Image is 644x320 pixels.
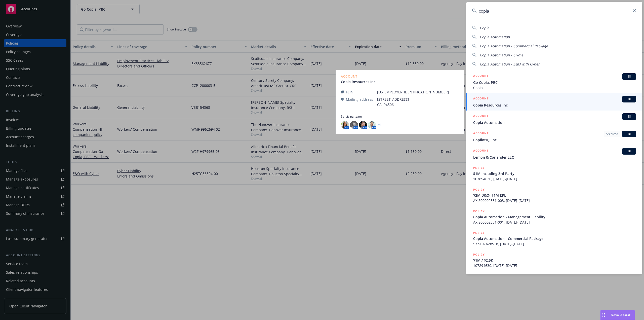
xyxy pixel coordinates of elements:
h5: POLICY [473,230,485,235]
span: Copia Automation [473,120,636,125]
span: CopilotIQ, Inc. [473,137,636,143]
h5: ACCOUNT [473,113,489,119]
a: ACCOUNTBICopia Resources Inc [466,93,642,111]
span: 107894630, [DATE]-[DATE] [473,263,636,268]
span: BI [624,132,634,136]
span: $1M / $2.5K [473,258,636,263]
span: BI [624,74,634,79]
span: Copia Automation [480,34,510,39]
a: POLICYCopia Automation - Commercial Package57 SBA AZ8ST8, [DATE]-[DATE] [466,228,642,249]
a: POLICY$1M / $2.5K107894630, [DATE]-[DATE] [466,249,642,271]
span: BI [624,97,634,101]
a: ACCOUNTBICopia Automation [466,111,642,128]
span: Copia Resources Inc [473,102,636,108]
span: Lemon & Coriander LLC [473,155,636,160]
a: ACCOUNTBIGo Copia, PBCCopia [466,70,642,93]
span: Copia Automation - Commercial Package [473,236,636,241]
span: Archived [606,132,618,136]
span: Copia [480,25,489,30]
h5: POLICY [473,209,485,214]
h5: POLICY [473,165,485,170]
span: 107894630, [DATE]-[DATE] [473,176,636,182]
a: ACCOUNTBILemon & Coriander LLC [466,145,642,163]
a: ACCOUNTArchivedBICopilotIQ, Inc. [466,128,642,145]
h5: ACCOUNT [473,131,489,137]
h5: ACCOUNT [473,73,489,79]
span: $1M Including 3rd Party [473,171,636,176]
h5: ACCOUNT [473,148,489,154]
span: Copia Automation - Commercial Package [480,44,548,48]
span: Go Copia, PBC [473,80,636,85]
span: Copia [473,85,636,90]
h5: ACCOUNT [473,96,489,102]
a: POLICY$1M Including 3rd Party107894630, [DATE]-[DATE] [466,163,642,184]
a: POLICYCopia Automation - Management LiabilityAXIS00002531-001, [DATE]-[DATE] [466,206,642,228]
span: BI [624,114,634,119]
span: AXIS00002531-003, [DATE]-[DATE] [473,198,636,203]
span: AXIS00002531-001, [DATE]-[DATE] [473,220,636,225]
button: Nova Assist [600,310,635,320]
span: Copia Automation - Crime [480,53,523,57]
a: POLICY$2M D&O- $1M EPLAXIS00002531-003, [DATE]-[DATE] [466,184,642,206]
span: $2M D&O- $1M EPL [473,193,636,198]
span: Nova Assist [611,313,631,317]
span: BI [624,149,634,154]
h5: POLICY [473,252,485,257]
span: Copia Automation - Management Liability [473,214,636,220]
span: Copia Automation - E&O with Cyber [480,62,540,66]
input: Search... [466,2,642,20]
h5: POLICY [473,187,485,192]
span: 57 SBA AZ8ST8, [DATE]-[DATE] [473,241,636,246]
div: Drag to move [600,310,607,320]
